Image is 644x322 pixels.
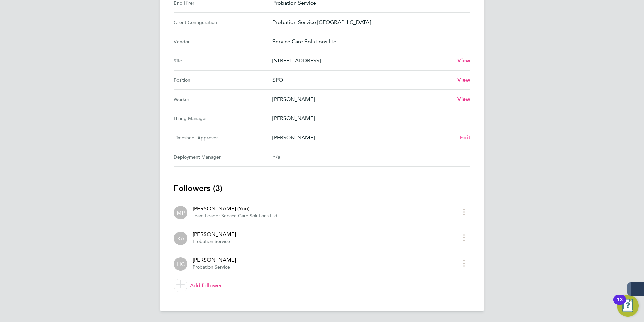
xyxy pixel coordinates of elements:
[174,276,470,295] a: Add follower
[193,205,277,213] div: [PERSON_NAME] (You)
[193,264,230,270] span: Probation Service
[272,153,459,161] div: n/a
[174,134,272,142] div: Timesheet Approver
[174,37,272,46] div: Vendor
[272,76,452,84] p: SPO
[174,206,187,219] div: Michael Potts (You)
[272,37,465,46] p: Service Care Solutions Ltd
[460,134,470,142] a: Edit
[176,209,185,216] span: MP
[174,232,187,245] div: Kirsty Addicott
[193,256,236,264] div: [PERSON_NAME]
[272,57,452,65] p: [STREET_ADDRESS]
[272,18,465,26] p: Probation Service [GEOGRAPHIC_DATA]
[617,295,639,317] button: Open Resource Center, 13 new notifications
[221,213,277,219] span: Service Care Solutions Ltd
[272,95,452,103] p: [PERSON_NAME]
[174,183,470,194] h3: Followers (3)
[617,300,623,308] div: 13
[174,257,187,271] div: Hayley Corcoran
[457,76,470,84] a: View
[458,207,470,217] button: timesheet menu
[193,230,236,238] div: [PERSON_NAME]
[174,18,272,26] div: Client Configuration
[174,76,272,84] div: Position
[457,57,470,65] a: View
[174,57,272,65] div: Site
[457,95,470,103] a: View
[177,260,185,268] span: HC
[272,114,465,123] p: [PERSON_NAME]
[193,239,230,244] span: Probation Service
[457,77,470,83] span: View
[457,57,470,64] span: View
[174,114,272,123] div: Hiring Manager
[458,232,470,243] button: timesheet menu
[174,153,272,161] div: Deployment Manager
[460,134,470,141] span: Edit
[193,213,220,219] span: Team Leader
[457,96,470,102] span: View
[272,134,454,142] p: [PERSON_NAME]
[220,213,221,219] span: ·
[174,95,272,103] div: Worker
[177,235,184,242] span: KA
[458,258,470,268] button: timesheet menu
